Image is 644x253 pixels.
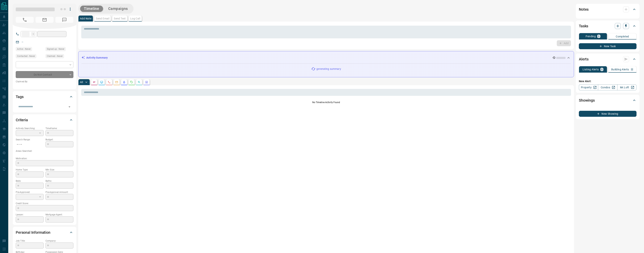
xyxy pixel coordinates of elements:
[45,127,73,130] p: Timeframe:
[16,17,34,23] span: No Number
[16,202,73,205] p: Credit Score:
[16,141,44,147] p: -- - --
[16,239,44,243] p: Job Title:
[16,92,73,101] div: Tags
[579,96,637,105] div: Showings
[93,81,96,84] svg: Notes
[130,81,133,84] svg: Requests
[81,101,571,104] p: No Timeline Activity Found
[81,54,571,61] div: Activity Summary
[80,6,103,12] button: Timeline
[45,213,73,216] p: Mortgage Agent:
[579,6,589,12] h2: Notes
[579,22,637,31] div: Tasks
[16,228,73,237] div: Personal Information
[579,43,637,49] button: New Task
[86,56,108,60] p: Activity Summary
[16,190,44,194] p: Pre-Approved:
[108,81,111,84] svg: Calls
[16,157,73,160] p: Motivation:
[579,97,595,103] h2: Showings
[104,6,132,12] button: Campaigns
[16,138,44,141] p: Search Range:
[47,47,64,51] span: Signed up - Never
[16,213,44,216] p: Lawyer:
[80,17,91,20] p: Add Note
[579,111,637,117] button: New Showing
[16,168,44,171] p: Home Type:
[579,84,598,90] a: Property
[45,239,73,243] p: Company:
[100,81,103,84] svg: Lead Browsing Activity
[47,54,63,58] span: Claimed - Never
[16,94,23,100] h2: Tags
[115,81,118,84] svg: Emails
[138,81,141,84] svg: Opportunities
[579,23,588,29] h2: Tasks
[617,84,637,90] a: Mr.Loft
[16,71,73,78] div: Do Not Contact
[616,35,629,38] p: Completed
[80,81,83,83] p: All
[45,190,73,194] p: Pre-Approval Amount:
[611,68,629,71] p: Building Alerts
[17,47,31,51] span: Active - Never
[579,5,637,14] div: Notes
[55,17,73,23] span: No Number
[586,35,596,38] p: Pending
[579,55,637,64] div: Alerts
[579,79,637,83] p: New Alert:
[583,68,599,71] p: Listing Alerts
[45,168,73,171] p: Min Size:
[67,104,72,109] button: Open
[145,81,148,84] svg: Agent Actions
[45,138,73,141] p: Budget:
[16,179,44,183] p: Beds:
[22,40,23,43] a: --
[598,35,599,38] p: 0
[36,17,54,23] span: No Email
[16,229,50,235] h2: Personal Information
[16,149,73,153] p: Areas Searched:
[601,68,603,71] p: 0
[16,117,28,123] h2: Criteria
[598,84,617,90] a: Condos
[631,68,633,71] p: 0
[16,80,73,83] p: Claimed By:
[16,127,44,130] p: Actively Searching:
[579,56,589,62] h2: Alerts
[16,115,73,124] div: Criteria
[45,179,73,183] p: Baths:
[316,67,341,71] p: generating summary
[123,81,126,84] svg: Listing Alerts
[17,54,35,58] span: Contacted - Never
